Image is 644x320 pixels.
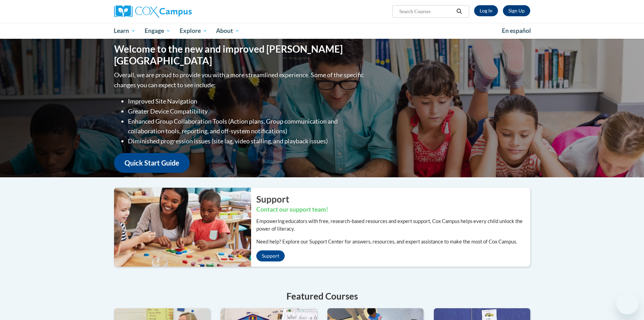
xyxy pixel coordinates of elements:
[114,153,190,173] a: Quick Start Guide
[104,23,541,39] div: Main menu
[114,43,366,66] h1: Welcome to the new and improved [PERSON_NAME][GEOGRAPHIC_DATA]
[114,5,246,18] a: Cox Campus
[256,217,530,233] p: Empowering educators with free, research-based resources and expert support, Cox Campus helps eve...
[128,106,366,116] li: Greater Device Compatibility
[140,23,175,39] a: Engage
[503,5,530,16] a: Register
[128,116,366,136] li: Enhanced Group Collaboration Tools (Action plans, Group communication and collaboration tools, re...
[502,27,531,34] span: En español
[474,5,498,16] a: Log In
[398,7,454,16] input: Search Courses
[114,27,136,35] span: Learn
[454,7,464,16] button: Search
[175,23,212,39] a: Explore
[114,70,366,90] p: Overall, we are proud to provide you with a more streamlined experience. Some of the specific cha...
[128,136,366,146] li: Diminished progression issues (site lag, video stalling, and playback issues)
[216,27,240,35] span: About
[180,27,207,35] span: Explore
[114,5,192,18] img: Cox Campus
[128,96,366,106] li: Improved Site Navigation
[110,23,140,39] a: Learn
[114,290,530,303] h4: Featured Courses
[109,188,251,267] img: ...
[256,205,530,214] h3: Contact our support team!
[256,193,530,205] h2: Support
[145,27,171,35] span: Engage
[256,250,285,261] a: Support
[256,238,530,246] p: Need help? Explore our Support Center for answers, resources, and expert assistance to make the m...
[497,24,535,38] a: En español
[212,23,244,39] a: About
[616,292,638,314] iframe: Button to launch messaging window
